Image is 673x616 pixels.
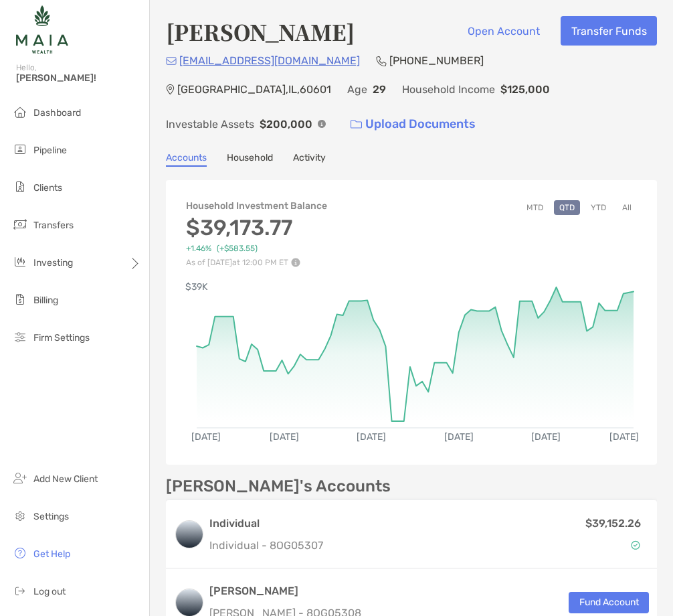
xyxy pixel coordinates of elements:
img: settings icon [12,508,28,524]
img: Location Icon [166,84,175,95]
span: Investing [33,257,73,268]
p: [EMAIL_ADDRESS][DOMAIN_NAME] [179,52,360,69]
span: Dashboard [33,107,81,119]
h3: [PERSON_NAME] [209,583,361,599]
span: Billing [33,295,58,306]
span: Log out [33,586,66,597]
text: [DATE] [609,431,639,443]
h4: [PERSON_NAME] [166,16,355,47]
button: Transfer Funds [561,16,657,46]
text: [DATE] [357,431,386,443]
img: Account Status icon [631,540,640,550]
p: $200,000 [260,116,312,133]
span: Clients [33,182,62,194]
img: billing icon [12,291,28,307]
p: [PHONE_NUMBER] [389,52,484,69]
img: dashboard icon [12,104,28,120]
span: Get Help [33,548,70,560]
p: $39,152.26 [585,515,641,532]
p: Individual - 8OG05307 [209,537,323,554]
button: MTD [521,200,549,215]
p: Age [347,81,367,98]
img: pipeline icon [12,141,28,157]
button: YTD [585,200,611,215]
span: +1.46% [186,244,211,254]
a: Household [227,152,273,167]
span: Pipeline [33,145,67,156]
img: logo account [176,521,203,548]
p: $125,000 [500,81,550,98]
img: Performance Info [291,258,300,267]
span: ( +$583.55 ) [217,244,258,254]
h3: Individual [209,516,323,532]
p: [PERSON_NAME]'s Accounts [166,478,391,495]
text: [DATE] [270,431,299,443]
img: transfers icon [12,216,28,232]
img: add_new_client icon [12,470,28,486]
text: $39K [185,281,208,293]
p: As of [DATE] at 12:00 PM ET [186,258,327,267]
img: logout icon [12,583,28,599]
a: Activity [293,152,326,167]
p: Investable Assets [166,116,254,133]
p: [GEOGRAPHIC_DATA] , IL , 60601 [177,81,331,98]
a: Upload Documents [342,110,484,139]
a: Accounts [166,152,207,167]
button: QTD [554,200,580,215]
img: firm-settings icon [12,329,28,345]
text: [DATE] [531,431,561,443]
button: All [617,200,637,215]
img: Phone Icon [376,56,387,66]
span: Firm Settings [33,332,90,343]
h3: $39,173.77 [186,215,327,240]
img: button icon [351,120,362,129]
img: Email Icon [166,57,177,65]
span: Add New Client [33,473,98,485]
img: Zoe Logo [16,5,68,54]
span: Settings [33,511,69,522]
img: logo account [176,589,203,616]
img: investing icon [12,254,28,270]
text: [DATE] [444,431,474,443]
p: 29 [373,81,386,98]
text: [DATE] [191,431,221,443]
button: Open Account [457,16,550,46]
p: Household Income [402,81,495,98]
span: [PERSON_NAME]! [16,72,141,84]
img: get-help icon [12,545,28,561]
img: clients icon [12,179,28,195]
h4: Household Investment Balance [186,200,327,212]
img: Info Icon [318,120,326,128]
span: Transfers [33,220,74,231]
button: Fund Account [569,592,649,613]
